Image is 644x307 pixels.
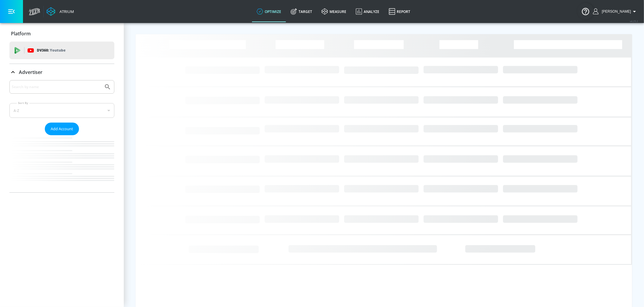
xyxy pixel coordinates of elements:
[577,3,594,19] button: Open Resource Center
[599,9,631,14] span: login as: stephanie.wolklin@zefr.com
[351,1,384,22] a: Analyze
[9,135,114,192] nav: list of Advertiser
[9,42,114,59] div: DV360: Youtube
[50,47,65,53] p: Youtube
[317,1,351,22] a: measure
[593,8,638,15] button: [PERSON_NAME]
[384,1,415,22] a: Report
[9,80,114,192] div: Advertiser
[9,103,114,118] div: A-Z
[630,19,638,23] span: v 4.25.2
[45,123,79,135] button: Add Account
[12,83,101,91] input: Search by name
[47,7,74,16] a: Atrium
[9,64,114,80] div: Advertiser
[9,25,114,42] div: Platform
[17,101,29,105] label: Sort By
[19,69,42,75] p: Advertiser
[57,9,74,14] div: Atrium
[37,47,65,54] p: DV360:
[11,30,31,37] p: Platform
[252,1,286,22] a: optimize
[51,126,73,132] span: Add Account
[286,1,317,22] a: Target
